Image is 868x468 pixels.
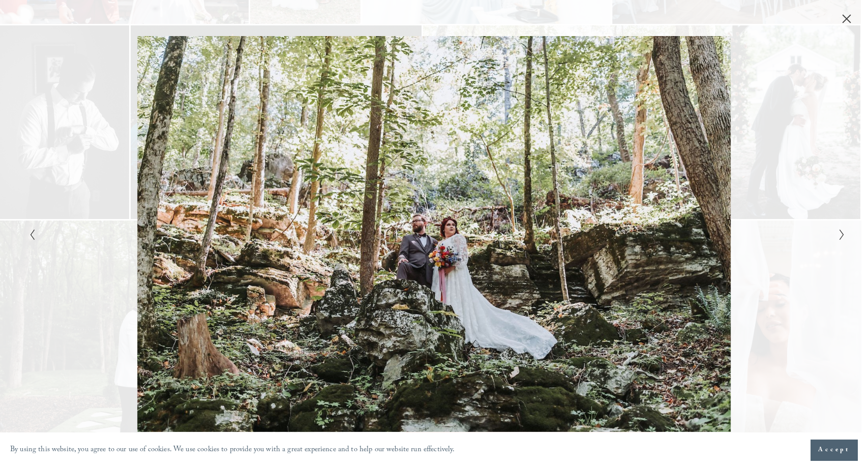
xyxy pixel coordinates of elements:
[839,13,855,24] button: Close
[818,445,850,455] span: Accept
[26,228,33,240] button: Previous Slide
[10,443,455,458] p: By using this website, you agree to our use of cookies. We use cookies to provide you with a grea...
[811,440,858,461] button: Accept
[835,228,842,240] button: Next Slide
